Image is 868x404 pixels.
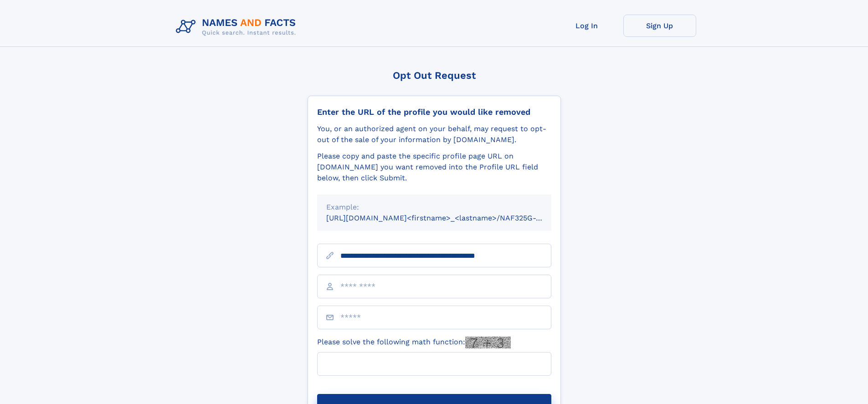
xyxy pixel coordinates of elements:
a: Log In [550,15,623,37]
div: You, or an authorized agent on your behalf, may request to opt-out of the sale of your informatio... [317,123,551,145]
div: Please copy and paste the specific profile page URL on [DOMAIN_NAME] you want removed into the Pr... [317,151,551,184]
small: [URL][DOMAIN_NAME]<firstname>_<lastname>/NAF325G-xxxxxxxx [326,214,569,222]
div: Enter the URL of the profile you would like removed [317,107,551,117]
a: Sign Up [623,15,696,37]
img: Logo Names and Facts [172,15,303,39]
div: Opt Out Request [308,70,561,81]
label: Please solve the following math function: [317,337,511,348]
div: Example: [326,202,542,213]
